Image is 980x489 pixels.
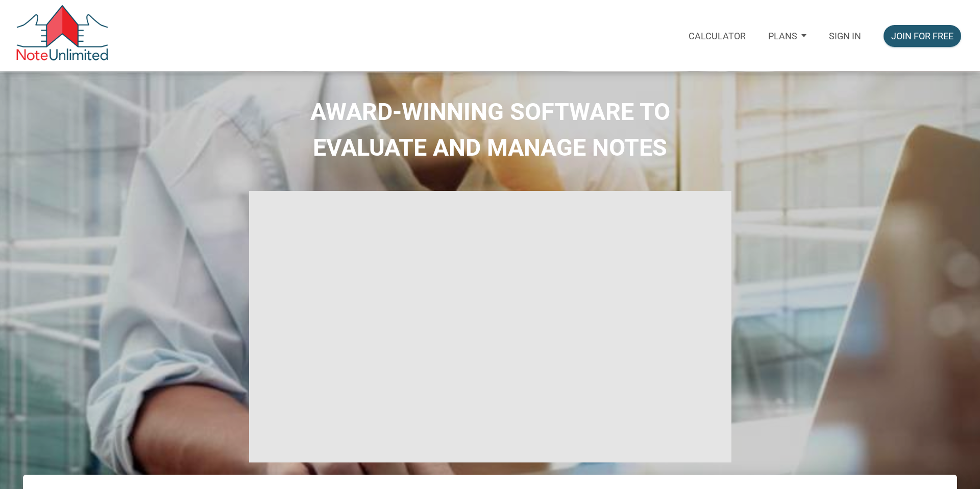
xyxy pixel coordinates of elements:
a: Sign in [818,17,872,55]
h2: AWARD-WINNING SOFTWARE TO EVALUATE AND MANAGE NOTES [8,94,972,165]
div: Join for free [891,29,953,43]
button: Plans [757,17,818,54]
a: Calculator [677,17,757,55]
p: Calculator [689,31,746,41]
iframe: NoteUnlimited [249,191,731,462]
p: Plans [768,31,797,41]
a: Join for free [872,17,972,55]
button: Join for free [884,25,961,47]
p: Sign in [829,31,861,41]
